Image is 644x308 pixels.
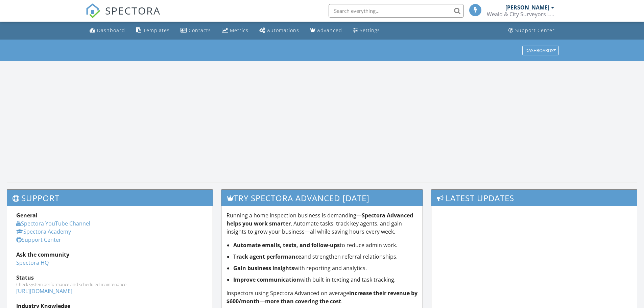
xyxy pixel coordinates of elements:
[505,4,549,11] div: [PERSON_NAME]
[233,276,418,284] li: with built-in texting and task tracking.
[233,253,301,260] strong: Track agent performance
[233,264,418,272] li: with reporting and analytics.
[226,211,418,236] p: Running a home inspection business is demanding— . Automate tasks, track key agents, and gain ins...
[360,27,380,33] div: Settings
[350,24,383,37] a: Settings
[226,289,418,305] p: Inspectors using Spectora Advanced on average .
[143,27,170,33] div: Templates
[233,241,418,249] li: to reduce admin work.
[233,264,294,272] strong: Gain business insights
[307,24,345,37] a: Advanced
[267,27,299,33] div: Automations
[431,190,637,206] h3: Latest Updates
[178,24,214,37] a: Contacts
[233,253,418,261] li: and strengthen referral relationships.
[317,27,342,33] div: Advanced
[487,11,554,18] div: Weald & City Surveyors Limited
[522,46,559,55] button: Dashboards
[257,24,302,37] a: Automations (Basic)
[16,228,71,235] a: Spectora Academy
[226,289,418,305] strong: increase their revenue by $600/month—more than covering the cost
[105,3,161,18] span: SPECTORA
[226,212,413,227] strong: Spectora Advanced helps you work smarter
[97,27,125,33] div: Dashboard
[233,276,300,283] strong: Improve communication
[506,24,557,37] a: Support Center
[133,24,172,37] a: Templates
[16,287,72,295] a: [URL][DOMAIN_NAME]
[16,274,204,282] div: Status
[329,4,464,18] input: Search everything...
[515,27,555,33] div: Support Center
[219,24,251,37] a: Metrics
[86,9,161,23] a: SPECTORA
[221,190,423,206] h3: Try spectora advanced [DATE]
[86,3,100,18] img: The Best Home Inspection Software - Spectora
[16,282,204,287] div: Check system performance and scheduled maintenance.
[16,212,38,219] strong: General
[230,27,248,33] div: Metrics
[16,259,49,266] a: Spectora HQ
[16,220,90,227] a: Spectora YouTube Channel
[233,241,340,249] strong: Automate emails, texts, and follow-ups
[16,251,204,259] div: Ask the community
[189,27,211,33] div: Contacts
[87,24,128,37] a: Dashboard
[16,236,61,243] a: Support Center
[7,190,213,206] h3: Support
[525,48,556,53] div: Dashboards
